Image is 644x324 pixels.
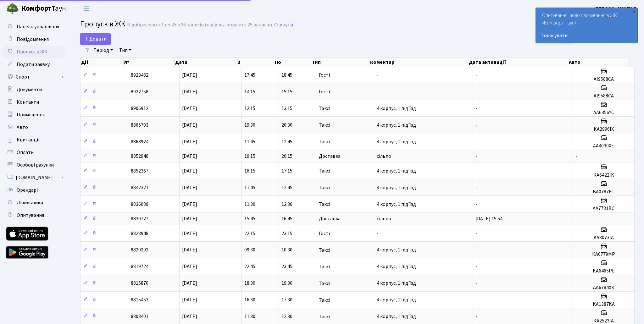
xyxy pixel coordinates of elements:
a: Період [91,45,115,56]
span: 11:30 [244,313,255,320]
span: 13:15 [281,105,292,112]
span: 19:30 [281,280,292,287]
span: 8852946 [131,153,148,160]
span: Гості [319,89,330,94]
span: 8830727 [131,215,148,222]
span: Таксі [319,298,330,303]
span: Таксі [319,185,330,190]
th: Дата [175,58,237,67]
span: 4 корпус, 1 під'їзд [377,167,416,174]
span: - [377,72,379,79]
span: - [475,138,477,145]
span: - [475,72,477,79]
span: [DATE] [182,313,197,320]
th: Авто [568,58,630,67]
span: Гості [319,73,330,78]
span: [DATE] [182,230,197,237]
a: Квитанції [3,134,66,146]
span: 19:15 [244,153,255,160]
span: 17:30 [281,297,292,304]
span: 4 корпус, 1 під'їзд [377,184,416,191]
span: 11:45 [244,184,255,191]
span: - [475,167,477,174]
span: 8865703 [131,122,148,129]
b: [PERSON_NAME] Г. [594,5,636,12]
span: - [475,263,477,270]
th: Дії [80,58,124,67]
span: 16:15 [244,167,255,174]
span: 22:15 [244,230,255,237]
span: 20:30 [281,122,292,129]
a: Повідомлення [3,33,66,46]
h5: KA6465PE [575,268,632,274]
div: Відображено з 1 по 25 з 26 записів (відфільтровано з 25 записів). [127,22,273,28]
a: Тип [117,45,134,56]
span: 4 корпус, 1 під'їзд [377,122,416,129]
span: Таксі [319,314,330,319]
span: Опитування [17,212,44,219]
span: 8923482 [131,72,148,79]
a: Подати заявку [3,58,66,71]
span: 4 корпус, 1 під'їзд [377,247,416,254]
h5: KA1387KA [575,301,632,307]
span: [DATE] [182,138,197,145]
a: Панель управління [3,20,66,33]
a: Приміщення [3,108,66,121]
a: [DOMAIN_NAME] [3,171,66,184]
span: 8819724 [131,263,148,270]
a: Спорт [3,71,66,83]
a: Голосувати [542,32,631,39]
a: [PERSON_NAME] Г. [594,5,636,13]
span: - [475,201,477,208]
span: [DATE] [182,215,197,222]
span: Таксі [319,168,330,173]
span: - [475,105,477,112]
span: Контакти [17,99,39,106]
span: 4 корпус, 1 під'їзд [377,263,416,270]
span: 16:30 [244,297,255,304]
h5: KA6422IK [575,172,632,178]
div: × [630,8,637,15]
span: 8906912 [131,105,148,112]
span: Орендарі [17,187,38,194]
span: Авто [17,124,28,131]
span: - [475,280,477,287]
span: 4 корпус, 1 під'їзд [377,201,416,208]
span: [DATE] [182,201,197,208]
b: Комфорт [21,3,52,14]
h5: АА6784ХК [575,285,632,291]
h5: AA7781BC [575,206,632,211]
span: 8863924 [131,138,148,145]
span: [DATE] [182,263,197,270]
h5: BA0787ET [575,189,632,195]
span: 23:45 [281,263,292,270]
span: 14:15 [244,88,255,95]
span: 16:45 [281,215,292,222]
span: 8820292 [131,247,148,254]
span: [DATE] [182,167,197,174]
a: Особові рахунки [3,159,66,171]
span: 18:45 [281,72,292,79]
a: Пропуск в ЖК [3,46,66,58]
span: 22:45 [244,263,255,270]
span: Таксі [319,106,330,111]
span: - [377,230,379,237]
a: Додати [80,33,111,45]
a: Оплати [3,146,66,159]
h5: КА2523ІА [575,318,632,324]
button: Переключити навігацію [79,3,94,14]
span: сільпо [377,215,391,222]
a: Орендарі [3,184,66,196]
span: [DATE] [182,184,197,191]
a: Контакти [3,96,66,108]
span: 8828948 [131,230,148,237]
span: - [377,88,379,95]
h5: АА8073ІА [575,235,632,241]
span: 12:30 [281,201,292,208]
span: - [475,297,477,304]
span: 8842321 [131,184,148,191]
span: 17:45 [244,72,255,79]
span: Подати заявку [17,61,50,68]
span: Таксі [319,248,330,253]
span: - [475,153,477,160]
